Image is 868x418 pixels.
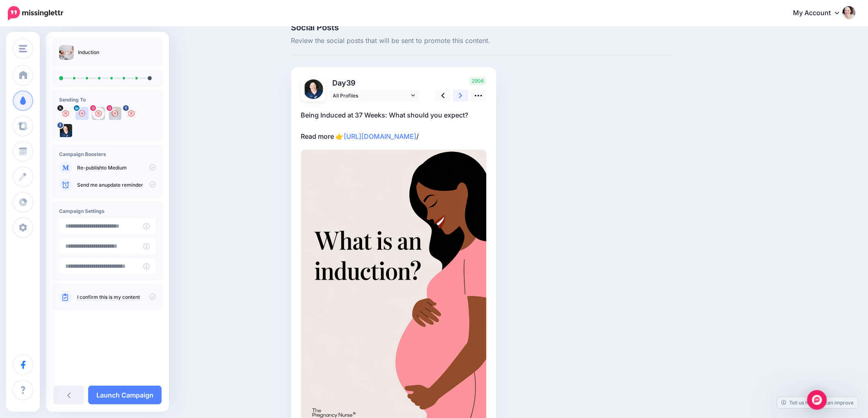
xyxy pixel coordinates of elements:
[329,77,420,89] p: Day
[777,397,858,408] a: Tell us how we can improve
[77,181,156,189] p: Send me an
[291,36,672,46] span: Review the social posts that will be sent to promote this content.
[77,165,102,171] a: Re-publish
[78,48,99,56] p: Induction
[19,45,27,52] img: menu.png
[344,132,417,140] a: [URL][DOMAIN_NAME]
[59,124,72,137] img: 293356615_413924647436347_5319703766953307182_n-bsa103635.jpg
[785,3,856,23] a: My Account
[105,182,143,188] a: update reminder
[291,23,672,32] span: Social Posts
[59,208,156,214] h4: Campaign Settings
[59,107,72,120] img: Q47ZFdV9-23892.jpg
[329,90,419,102] a: All Profiles
[59,151,156,157] h4: Campaign Boosters
[108,107,121,120] img: 117675426_2401644286800900_3570104518066085037_n-bsa102293.jpg
[304,79,323,99] img: 293356615_413924647436347_5319703766953307182_n-bsa103635.jpg
[469,77,486,85] span: 2906
[807,390,827,410] div: Open Intercom Messenger
[333,91,409,100] span: All Profiles
[92,107,105,120] img: 171614132_153822223321940_582953623993691943_n-bsa102292.jpg
[347,79,356,87] span: 39
[75,107,89,120] img: user_default_image.png
[301,110,487,142] p: Being Induced at 37 Weeks: What should you expect? Read more 👉 /
[77,164,156,172] p: to Medium
[8,6,63,20] img: Missinglettr
[125,107,138,120] img: 294267531_452028763599495_8356150534574631664_n-bsa103634.png
[59,97,156,103] h4: Sending To
[59,45,74,60] img: ce87ed45101b189252921fda6057d4c6_thumb.jpg
[77,294,140,301] a: I confirm this is my content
